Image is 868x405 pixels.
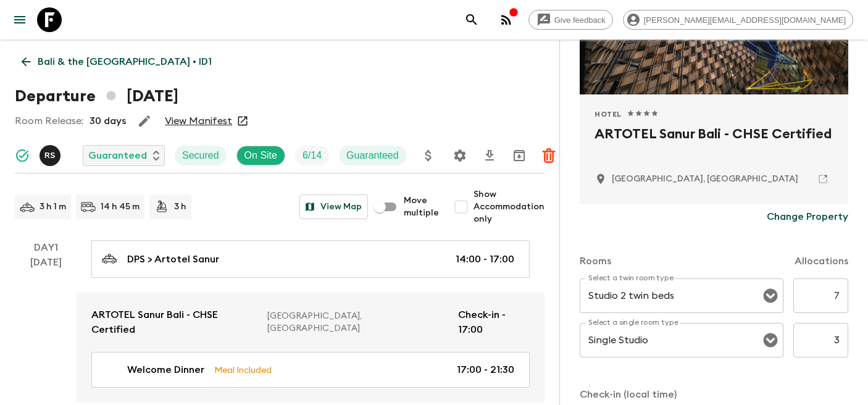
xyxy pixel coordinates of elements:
div: Trip Fill [295,146,329,165]
button: View Map [299,194,368,219]
p: 17:00 - 21:30 [457,362,514,377]
p: R S [44,151,56,161]
button: Open [762,287,779,304]
a: Give feedback [528,10,613,30]
svg: Synced Successfully [15,148,30,163]
span: Hotel [595,109,622,119]
button: search adventures [459,7,484,32]
a: Welcome DinnerMeal Included17:00 - 21:30 [91,352,530,388]
a: Bali & the [GEOGRAPHIC_DATA] • ID1 [15,49,219,74]
p: [GEOGRAPHIC_DATA], [GEOGRAPHIC_DATA] [267,310,448,335]
div: [DATE] [30,255,62,403]
p: 3 h 1 m [40,201,66,213]
span: [PERSON_NAME][EMAIL_ADDRESS][DOMAIN_NAME] [637,15,853,25]
button: Change Property [767,204,848,229]
span: Show Accommodation only [474,188,545,225]
a: DPS > Artotel Sanur14:00 - 17:00 [91,240,530,278]
button: Download CSV [477,143,502,168]
p: Guaranteed [346,148,399,163]
p: 6 / 14 [303,148,322,163]
button: menu [7,7,32,32]
p: Secured [182,148,219,163]
p: 30 days [90,114,126,128]
h1: Departure [DATE] [15,84,178,109]
p: Bali, Indonesia [612,173,798,185]
button: Archive (Completed, Cancelled or Unsynced Departures only) [507,143,532,168]
button: Delete [536,143,561,168]
a: ARTOTEL Sanur Bali - CHSE Certified[GEOGRAPHIC_DATA], [GEOGRAPHIC_DATA]Check-in - 17:00 [77,293,545,352]
p: On Site [244,148,277,163]
p: 14:00 - 17:00 [456,252,514,267]
p: Guaranteed [88,148,147,163]
a: View Manifest [165,115,232,127]
p: Rooms [580,254,611,269]
p: Bali & the [GEOGRAPHIC_DATA] • ID1 [38,54,212,69]
div: Secured [175,146,227,165]
p: Room Release: [15,114,83,128]
div: [PERSON_NAME][EMAIL_ADDRESS][DOMAIN_NAME] [623,10,853,30]
p: Meal Included [214,363,272,377]
p: 14 h 45 m [101,201,140,213]
button: Open [762,332,779,349]
p: Change Property [767,209,848,224]
p: Check-in - 17:00 [458,307,530,337]
label: Select a twin room type [588,273,674,283]
span: Give feedback [548,15,612,25]
span: Move multiple [404,194,439,219]
p: Day 1 [15,240,77,255]
p: Allocations [795,254,848,269]
p: DPS > Artotel Sanur [127,252,219,267]
p: Welcome Dinner [127,362,204,377]
span: Raka Sanjaya [40,149,63,159]
p: Check-in (local time) [580,387,848,402]
button: RS [40,145,63,166]
label: Select a single room type [588,317,678,328]
p: 3 h [174,201,186,213]
h2: ARTOTEL Sanur Bali - CHSE Certified [595,124,833,164]
div: On Site [236,146,285,165]
button: Settings [448,143,472,168]
button: Update Price, Early Bird Discount and Costs [416,143,441,168]
p: ARTOTEL Sanur Bali - CHSE Certified [91,307,257,337]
